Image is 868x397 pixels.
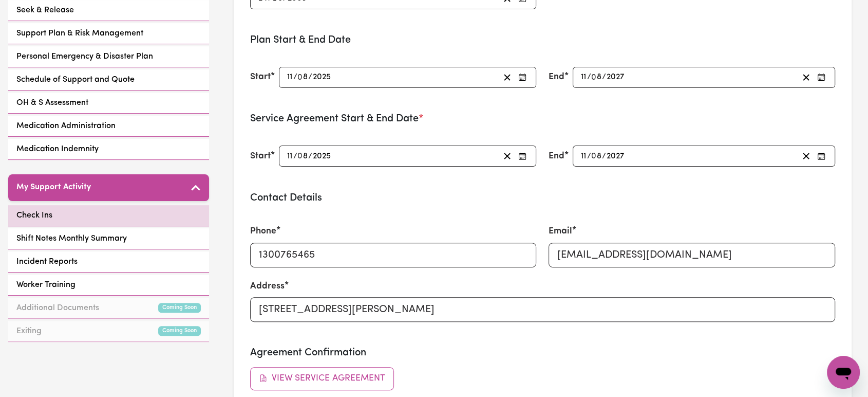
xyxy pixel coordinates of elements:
[8,139,209,160] a: Medication Indemnity
[297,152,303,160] span: 0
[8,275,209,296] a: Worker Training
[8,321,209,342] a: ExitingComing Soon
[293,73,297,82] span: /
[297,73,303,81] span: 0
[16,183,91,192] h5: My Support Activity
[312,149,332,163] input: ----
[8,228,209,249] a: Shift Notes Monthly Summary
[287,70,293,84] input: --
[606,70,626,84] input: ----
[8,298,209,319] a: Additional DocumentsComing Soon
[827,356,860,389] iframe: Button to launch messaging window
[16,302,99,314] span: Additional Documents
[158,303,201,313] small: Coming Soon
[549,225,572,238] label: Email
[8,46,209,67] a: Personal Emergency & Disaster Plan
[592,70,602,84] input: --
[308,73,312,82] span: /
[16,74,135,86] span: Schedule of Support and Quote
[602,73,606,82] span: /
[8,205,209,226] a: Check Ins
[250,225,276,238] label: Phone
[587,73,591,82] span: /
[591,152,596,160] span: 0
[158,326,201,336] small: Coming Soon
[16,209,52,222] span: Check Ins
[8,69,209,91] a: Schedule of Support and Quote
[250,113,836,125] h3: Service Agreement Start & End Date
[250,347,836,359] h3: Agreement Confirmation
[549,70,564,84] label: End
[580,70,587,84] input: --
[293,152,297,161] span: /
[16,27,143,40] span: Support Plan & Risk Management
[8,251,209,273] a: Incident Reports
[287,149,293,163] input: --
[8,116,209,137] a: Medication Administration
[250,150,271,163] label: Start
[16,143,99,155] span: Medication Indemnity
[16,120,116,132] span: Medication Administration
[606,149,626,163] input: ----
[250,280,285,293] label: Address
[250,192,836,204] h3: Contact Details
[16,4,74,16] span: Seek & Release
[312,70,332,84] input: ----
[592,149,602,163] input: --
[591,73,596,81] span: 0
[250,34,836,46] h3: Plan Start & End Date
[16,232,127,245] span: Shift Notes Monthly Summary
[298,149,308,163] input: --
[16,279,76,291] span: Worker Training
[16,256,78,268] span: Incident Reports
[587,152,591,161] span: /
[602,152,606,161] span: /
[308,152,312,161] span: /
[16,325,42,337] span: Exiting
[250,70,271,84] label: Start
[250,367,394,390] button: View Service Agreement
[8,93,209,114] a: OH & S Assessment
[580,149,587,163] input: --
[298,70,308,84] input: --
[16,97,88,109] span: OH & S Assessment
[8,174,209,201] button: My Support Activity
[8,23,209,44] a: Support Plan & Risk Management
[16,50,153,63] span: Personal Emergency & Disaster Plan
[549,150,564,163] label: End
